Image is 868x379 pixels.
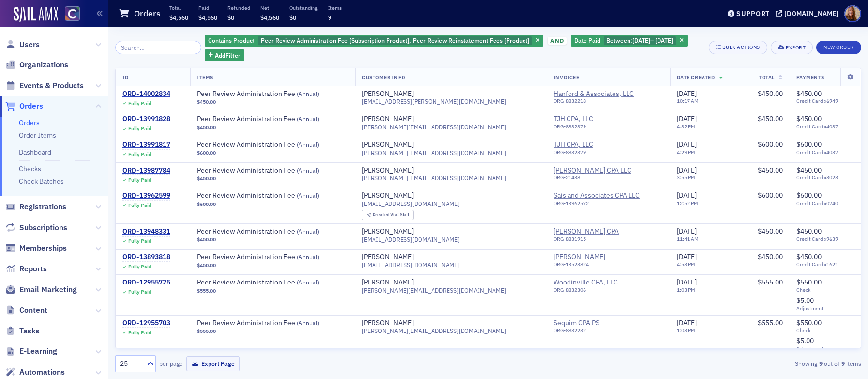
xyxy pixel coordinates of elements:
a: ORD-12955725 [122,278,170,287]
a: New Order [816,42,861,51]
div: Fully Paid [128,100,151,107]
span: [EMAIL_ADDRESS][PERSON_NAME][DOMAIN_NAME] [362,98,506,105]
a: ORD-13991828 [122,115,170,124]
div: [DOMAIN_NAME] [784,9,838,18]
a: Events & Products [5,80,84,91]
span: Automations [19,367,65,378]
a: Woodinville CPA, LLC [554,278,642,287]
span: Credit Card x0740 [796,200,854,206]
span: ( Annual ) [297,319,319,327]
span: Hanford & Associates, LLC [554,90,663,108]
a: [PERSON_NAME] CPA [554,227,642,236]
span: $600.00 [796,191,822,200]
div: Staff [373,212,409,218]
span: $4,560 [198,14,217,21]
span: Items [197,74,213,80]
span: Peer Review Administration Fee [Subscription Product], Peer Review Reinstatement Fees [Product] [261,36,529,44]
a: [PERSON_NAME] [362,90,414,98]
span: Credit Card x4037 [796,149,854,156]
span: $450.00 [758,253,783,261]
a: ORD-13962599 [122,191,170,200]
span: TJH CPA, LLC [554,141,663,159]
span: $5.00 [796,296,814,305]
div: ORG-13523824 [554,261,642,271]
a: ORD-13987784 [122,166,170,175]
div: Peer Review Administration Fee [Subscription Product], Peer Review Reinstatement Fees [Product] [205,35,543,47]
a: Tasks [5,326,40,336]
span: Peer Review Administration Fee [197,278,319,287]
div: ORD-13893818 [122,253,170,262]
a: [PERSON_NAME] [362,141,414,149]
a: TJH CPA, LLC [554,141,642,149]
span: $450.00 [796,114,822,123]
span: Adjustment [796,305,854,312]
time: 4:32 PM [677,123,695,130]
div: ORG-13962572 [554,200,642,210]
span: ( Annual ) [297,253,319,261]
div: ORG-21438 [554,174,642,184]
span: Check [796,287,854,293]
span: $450.00 [197,99,216,105]
span: Credit Card x4037 [796,124,854,130]
strong: 9 [839,359,846,368]
span: Tasks [19,326,40,336]
span: Lance R McMahon [554,253,642,262]
time: 4:53 PM [677,261,695,268]
div: Fully Paid [128,289,151,295]
a: [PERSON_NAME] [362,278,414,287]
span: $4,560 [169,14,188,21]
a: TJH CPA, LLC [554,115,642,124]
span: Customer Info [362,74,405,80]
span: Credit Card x1621 [796,261,854,268]
span: Peer Review Administration Fee [197,227,319,236]
div: ORG-8832306 [554,287,642,297]
span: Organizations [19,60,68,70]
a: [PERSON_NAME] CPA LLC [554,166,642,175]
span: [DATE] [677,114,697,123]
a: Peer Review Administration Fee (Annual) [197,278,319,287]
div: ORG-8832232 [554,327,642,337]
span: Edward Howard CPA LLC [554,166,663,185]
img: SailAMX [65,6,80,21]
span: $555.00 [197,288,216,294]
span: Credit Card x3023 [796,174,854,181]
span: Events & Products [19,80,84,91]
span: Sais and Associates CPA LLC [554,191,642,200]
a: Orders [5,101,43,111]
strong: 9 [817,359,824,368]
time: 12:52 PM [677,200,698,206]
a: ORD-14002834 [122,90,170,98]
div: Fully Paid [128,177,151,183]
span: Peer Review Administration Fee [197,319,319,328]
div: Fully Paid [128,238,151,244]
span: Email Marketing [19,284,77,295]
button: Export [771,41,813,54]
a: [PERSON_NAME] [554,253,642,262]
button: Export Page [186,356,240,371]
div: 25 [120,359,141,369]
span: Peer Review Administration Fee [197,90,319,98]
span: Add Filter [215,51,240,60]
span: [PERSON_NAME][EMAIL_ADDRESS][DOMAIN_NAME] [362,124,506,131]
span: ID [122,74,128,80]
span: $450.00 [197,175,216,182]
span: Credit Card x6949 [796,98,854,104]
span: $450.00 [758,227,783,236]
span: Content [19,305,47,316]
span: Sais and Associates CPA LLC [554,191,663,210]
span: $450.00 [758,89,783,98]
span: [DATE] [655,36,673,44]
span: [EMAIL_ADDRESS][DOMAIN_NAME] [362,236,460,243]
p: Items [328,4,342,11]
img: SailAMX [14,7,58,22]
span: Total [759,74,775,80]
div: [PERSON_NAME] [362,166,414,175]
a: Peer Review Administration Fee (Annual) [197,191,319,200]
time: 1:03 PM [677,327,695,333]
span: Peer Review Administration Fee [197,191,319,200]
